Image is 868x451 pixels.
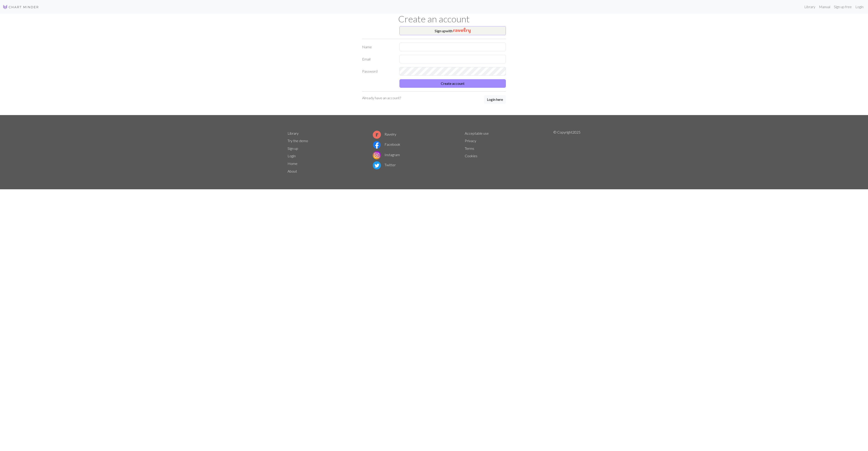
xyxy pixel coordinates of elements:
[285,14,583,24] h1: Create an account
[359,67,397,76] label: Password
[465,139,476,143] a: Privacy
[465,146,474,150] a: Terms
[373,142,400,146] a: Facebook
[802,2,817,11] a: Library
[373,151,381,159] img: Instagram logo
[288,131,299,135] a: Library
[553,130,580,175] p: © Copyright 2025
[399,26,506,35] button: Sign upwith
[484,95,506,104] button: Login here
[465,131,489,135] a: Acceptable use
[373,141,381,149] img: Facebook logo
[832,2,854,11] a: Sign up free
[288,146,298,150] a: Sign up
[362,95,401,101] p: Already have an account?
[484,95,506,104] a: Login here
[3,4,39,10] img: Logo
[399,79,506,88] button: Create account
[373,163,396,167] a: Twitter
[373,153,400,157] a: Instagram
[373,161,381,169] img: Twitter logo
[373,131,381,139] img: Ravelry logo
[359,55,397,63] label: Email
[817,2,832,11] a: Manual
[373,132,396,136] a: Ravelry
[288,161,297,166] a: Home
[453,28,471,33] img: Ravelry
[359,43,397,51] label: Name
[288,169,297,173] a: About
[288,154,296,158] a: Login
[288,139,308,143] a: Try the demo
[465,154,477,158] a: Cookies
[854,2,865,11] a: Login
